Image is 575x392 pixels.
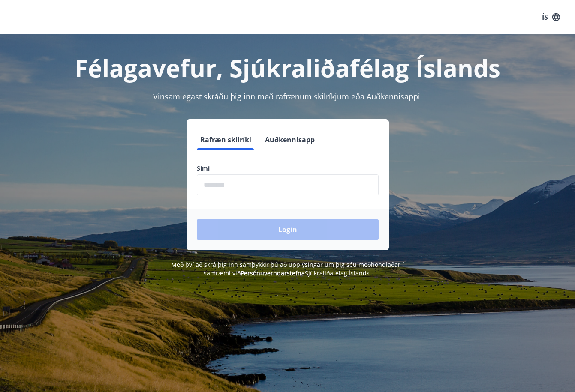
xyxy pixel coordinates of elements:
[171,260,404,277] span: Með því að skrá þig inn samþykkir þú að upplýsingar um þig séu meðhöndlaðar í samræmi við Sjúkral...
[197,164,379,173] label: Sími
[537,9,565,25] button: ÍS
[153,91,422,102] span: Vinsamlegast skráðu þig inn með rafrænum skilríkjum eða Auðkennisappi.
[197,129,255,150] button: Rafræn skilríki
[241,269,305,277] a: Persónuverndarstefna
[10,51,565,84] h1: Félagavefur, Sjúkraliðafélag Íslands
[262,129,318,150] button: Auðkennisapp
